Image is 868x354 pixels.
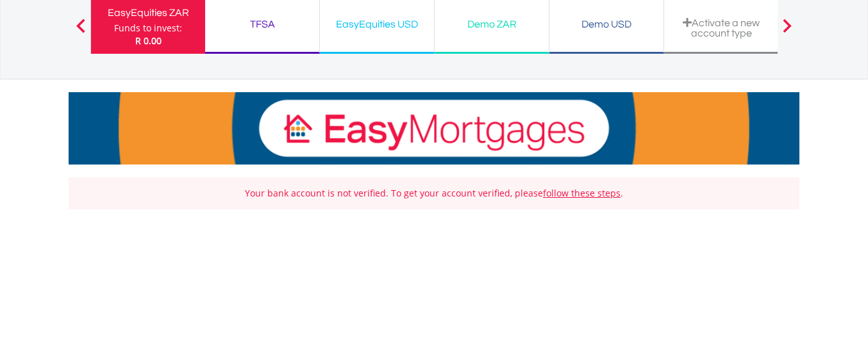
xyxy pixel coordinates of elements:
[99,4,197,22] div: EasyEquities ZAR
[114,22,182,35] div: Funds to invest:
[69,177,799,209] div: Your bank account is not verified. To get your account verified, please .
[328,15,426,33] div: EasyEquities USD
[135,35,162,47] span: R 0.00
[543,187,621,199] a: follow these steps
[672,17,771,38] div: Activate a new account type
[69,92,799,165] img: EasyMortage Promotion Banner
[557,15,656,33] div: Demo USD
[442,15,541,33] div: Demo ZAR
[213,15,312,33] div: TFSA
